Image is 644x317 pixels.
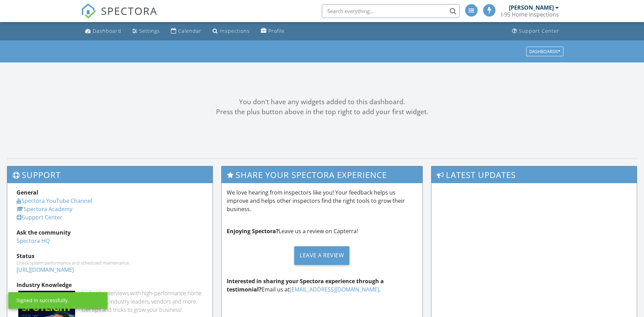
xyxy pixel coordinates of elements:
[294,246,349,265] div: Leave a Review
[17,252,203,260] div: Status
[529,49,560,54] div: Dashboards
[258,25,287,38] a: Profile
[210,25,253,38] a: Inspections
[501,11,559,18] div: I-95 Home Inspections
[322,4,460,18] input: Search everything...
[7,166,213,183] h3: Support
[82,289,203,314] div: In-depth interviews with high-performance home inspectors, industry leaders, vendors and more. Ge...
[17,189,38,196] strong: General
[220,28,250,34] div: Inspections
[7,97,637,107] div: You don't have any widgets added to this dashboard.
[168,25,204,38] a: Calendar
[227,277,384,293] strong: Interested in sharing your Spectora experience through a testimonial?
[509,25,562,38] a: Support Center
[101,3,157,18] span: SPECTORA
[431,166,637,183] h3: Latest Updates
[526,47,563,56] button: Dashboards
[227,277,418,294] p: Email us at .
[227,227,418,235] p: Leave us a review on Capterra!
[227,227,279,235] strong: Enjoying Spectora?
[17,228,203,237] div: Ask the community
[222,166,423,183] h3: Share Your Spectora Experience
[17,297,69,304] div: Signed in successfully.
[290,286,379,293] a: [EMAIL_ADDRESS][DOMAIN_NAME]
[17,197,92,205] a: Spectora YouTube Channel
[227,241,418,270] a: Leave a Review
[82,25,124,38] a: Dashboard
[17,266,74,274] a: [URL][DOMAIN_NAME]
[139,28,160,34] div: Settings
[268,28,285,34] div: Profile
[17,205,72,213] a: Spectora Academy
[81,9,157,24] a: SPECTORA
[17,281,203,289] div: Industry Knowledge
[509,4,554,11] div: [PERSON_NAME]
[17,237,50,245] a: Spectora HQ
[227,188,418,213] p: We love hearing from inspectors like you! Your feedback helps us improve and helps other inspecto...
[81,3,96,19] img: The Best Home Inspection Software - Spectora
[178,28,202,34] div: Calendar
[130,25,163,38] a: Settings
[519,28,559,34] div: Support Center
[17,260,203,266] div: Check system performance and scheduled maintenance.
[93,28,121,34] div: Dashboard
[17,214,62,221] a: Support Center
[7,107,637,117] div: Press the plus button above in the top right to add your first widget.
